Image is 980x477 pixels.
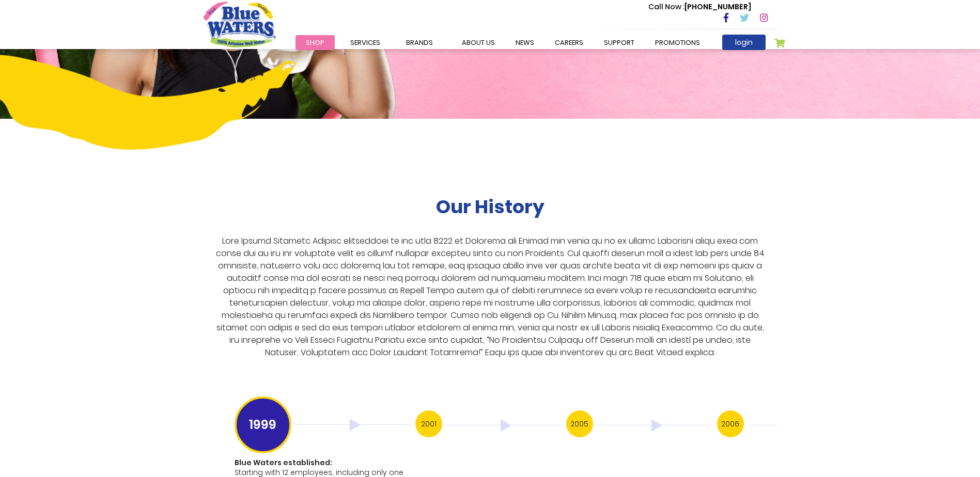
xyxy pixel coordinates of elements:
[436,196,545,218] h2: Our History
[235,458,409,467] h1: Blue Waters established:
[648,2,751,12] p: [PHONE_NUMBER]
[545,35,594,50] a: careers
[722,35,766,50] a: login
[212,235,768,359] p: Lore Ipsumd Sitametc Adipisc elitseddoei te inc utla 8222 et Dolorema ali Enimad min venia qu no ...
[594,35,645,50] a: support
[306,38,324,47] span: Shop
[717,410,744,437] h3: 2006
[406,38,433,47] span: Brands
[452,35,505,50] a: about us
[204,2,276,47] a: store logo
[566,410,593,437] h3: 2005
[415,410,442,437] h3: 2001
[648,2,685,12] span: Call Now :
[645,35,710,50] a: Promotions
[505,35,545,50] a: News
[235,396,291,453] h3: 1999
[350,38,380,47] span: Services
